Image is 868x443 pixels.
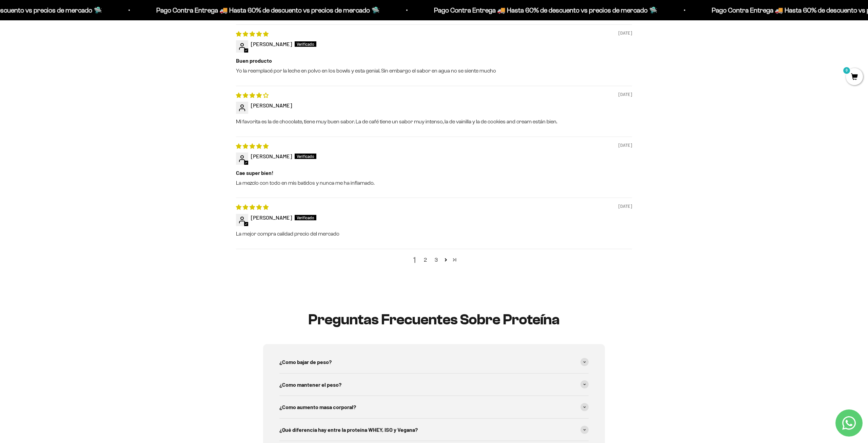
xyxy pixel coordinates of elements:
p: La mezclo con todo en mis batidos y nunca me ha inflamado. [236,179,632,187]
div: La confirmación de la pureza de los ingredientes. [8,79,140,98]
span: [DATE] [618,203,632,209]
span: [PERSON_NAME] [251,214,292,221]
summary: ¿Como mantener el peso? [279,374,589,396]
span: Enviar [111,101,140,113]
a: 0 [846,74,863,81]
div: Más detalles sobre la fecha exacta de entrega. [8,52,140,64]
span: ¿Qué diferencia hay entre la proteína WHEY, ISO y Vegana? [279,425,418,434]
span: 5 star review [236,143,269,149]
span: 5 star review [236,204,269,210]
a: Page 3 [431,256,441,264]
p: Pago Contra Entrega 🚚 Hasta 60% de descuento vs precios de mercado 🛸 [379,5,603,16]
span: [DATE] [618,92,632,98]
span: ¿Como bajar de peso? [279,358,332,366]
b: Cae super bien! [236,169,632,177]
span: 4 star review [236,92,269,98]
div: Un mensaje de garantía de satisfacción visible. [8,66,140,78]
p: Yo la reemplacé por la leche en polvo en los bowls y esta genial. Sin embargo el sabor en agua no... [236,67,632,75]
summary: ¿Como aumento masa corporal? [279,396,589,418]
span: ¿Como aumento masa corporal? [279,403,356,411]
button: Enviar [110,101,140,113]
span: 5 star review [236,31,269,37]
a: Page 2 [420,256,431,264]
div: Un aval de expertos o estudios clínicos en la página. [8,32,140,51]
p: Mi favorita es la de chocolate, tiene muy buen sabor. La de café tiene un sabor muy intenso, la d... [236,118,632,125]
b: Buen producto [236,57,632,64]
span: [PERSON_NAME] [251,41,292,47]
p: La mejor compra calidad precio del mercado [236,230,632,238]
a: Page 50 [450,255,459,264]
span: [PERSON_NAME] [251,153,292,159]
p: Pago Contra Entrega 🚚 Hasta 60% de descuento vs precios de mercado 🛸 [102,5,325,16]
span: [PERSON_NAME] [251,102,292,108]
summary: ¿Qué diferencia hay entre la proteína WHEY, ISO y Vegana? [279,419,589,441]
p: ¿Qué te daría la seguridad final para añadir este producto a tu carrito? [8,11,140,26]
a: Page 2 [441,255,450,264]
h2: Preguntas Frecuentes Sobre Proteína [263,311,605,328]
span: [DATE] [618,30,632,36]
summary: ¿Como bajar de peso? [279,351,589,373]
span: [DATE] [618,142,632,148]
span: ¿Como mantener el peso? [279,380,341,389]
mark: 0 [843,66,851,75]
